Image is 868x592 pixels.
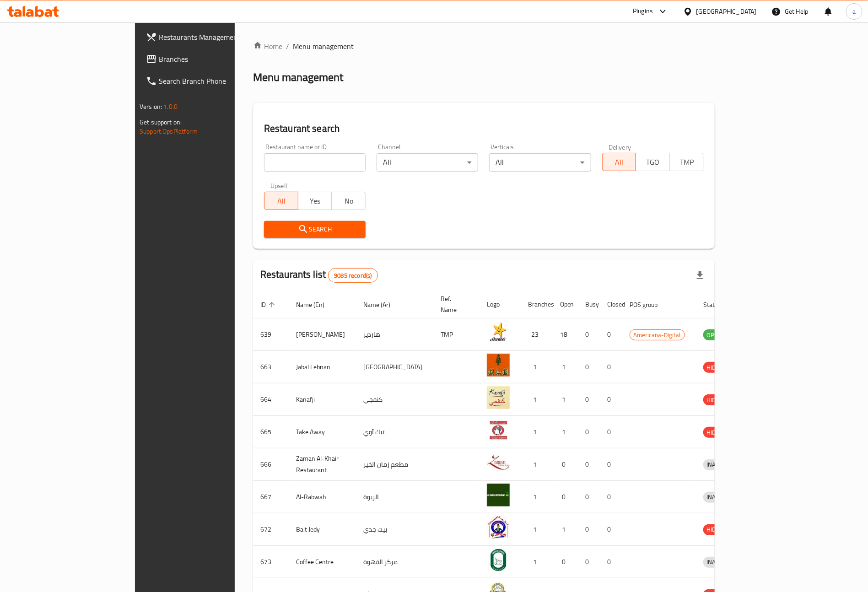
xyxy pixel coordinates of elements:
[140,116,182,128] span: Get support on:
[264,192,298,210] button: All
[630,299,669,310] span: POS group
[521,481,553,513] td: 1
[487,321,510,344] img: Hardee's
[487,451,510,474] img: Zaman Al-Khair Restaurant
[689,264,711,286] div: Export file
[487,549,510,571] img: Coffee Centre
[328,268,377,283] div: Total records count
[356,351,433,383] td: [GEOGRAPHIC_DATA]
[433,318,480,351] td: TMP
[600,291,622,318] th: Closed
[289,383,356,416] td: Kanafji
[253,41,715,52] nav: breadcrumb
[356,546,433,578] td: مركز القهوة
[600,546,622,578] td: 0
[331,192,366,210] button: No
[335,194,362,208] span: No
[271,224,358,235] span: Search
[578,383,600,416] td: 0
[140,101,162,113] span: Version:
[356,448,433,481] td: مطعم زمان الخير
[600,351,622,383] td: 0
[159,75,273,86] span: Search Branch Phone
[606,156,633,169] span: All
[696,6,757,16] div: [GEOGRAPHIC_DATA]
[553,416,578,448] td: 1
[578,351,600,383] td: 0
[140,125,198,137] a: Support.OpsPlatform
[480,291,521,318] th: Logo
[356,416,433,448] td: تيك آوي
[553,513,578,546] td: 1
[377,153,478,172] div: All
[578,546,600,578] td: 0
[356,383,433,416] td: كنفجي
[264,221,366,238] button: Search
[487,516,510,539] img: Bait Jedy
[640,156,666,169] span: TGO
[578,416,600,448] td: 0
[296,299,336,310] span: Name (En)
[286,41,289,52] li: /
[298,192,332,210] button: Yes
[578,481,600,513] td: 0
[521,318,553,351] td: 23
[600,448,622,481] td: 0
[553,383,578,416] td: 1
[441,293,469,315] span: Ref. Name
[363,299,402,310] span: Name (Ar)
[578,448,600,481] td: 0
[703,362,731,373] div: HIDDEN
[521,383,553,416] td: 1
[289,448,356,481] td: Zaman Al-Khair Restaurant
[260,299,278,310] span: ID
[487,419,510,441] img: Take Away
[600,513,622,546] td: 0
[293,41,354,52] span: Menu management
[703,329,726,340] div: OPEN
[329,271,377,280] span: 9085 record(s)
[553,448,578,481] td: 0
[159,54,273,65] span: Branches
[139,26,280,48] a: Restaurants Management
[703,362,731,373] span: HIDDEN
[852,6,856,16] span: a
[289,481,356,513] td: Al-Rabwah
[553,291,578,318] th: Open
[159,32,273,43] span: Restaurants Management
[600,318,622,351] td: 0
[521,351,553,383] td: 1
[163,101,178,113] span: 1.0.0
[521,416,553,448] td: 1
[356,318,433,351] td: هارديز
[630,330,685,340] span: Americana-Digital
[578,318,600,351] td: 0
[268,194,295,208] span: All
[703,492,734,502] span: INACTIVE
[521,546,553,578] td: 1
[703,557,734,568] div: INACTIVE
[487,354,510,377] img: Jabal Lebnan
[602,153,636,171] button: All
[703,395,731,405] span: HIDDEN
[578,291,600,318] th: Busy
[703,492,734,503] div: INACTIVE
[302,194,329,208] span: Yes
[609,144,631,150] label: Delivery
[289,416,356,448] td: Take Away
[521,291,553,318] th: Branches
[600,416,622,448] td: 0
[600,383,622,416] td: 0
[669,153,704,171] button: TMP
[521,448,553,481] td: 1
[289,318,356,351] td: [PERSON_NAME]
[703,427,731,438] span: HIDDEN
[703,524,731,535] span: HIDDEN
[578,513,600,546] td: 0
[487,484,510,506] img: Al-Rabwah
[253,70,343,85] h2: Menu management
[139,70,280,92] a: Search Branch Phone
[553,546,578,578] td: 0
